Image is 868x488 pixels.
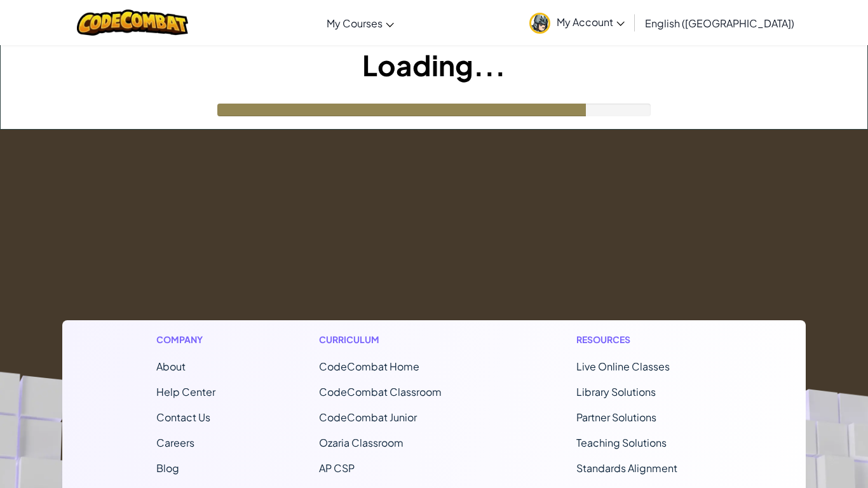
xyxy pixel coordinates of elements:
[576,436,667,449] a: Teaching Solutions
[156,385,215,398] a: Help Center
[156,410,210,424] span: Contact Us
[327,17,383,30] span: My Courses
[319,385,442,398] a: CodeCombat Classroom
[576,410,656,424] a: Partner Solutions
[1,45,867,85] h1: Loading...
[576,385,656,398] a: Library Solutions
[319,333,473,346] h1: Curriculum
[77,10,188,36] img: CodeCombat logo
[576,461,677,475] a: Standards Alignment
[576,360,670,373] a: Live Online Classes
[320,6,400,40] a: My Courses
[645,17,794,30] span: English ([GEOGRAPHIC_DATA])
[319,436,403,449] a: Ozaria Classroom
[639,6,801,40] a: English ([GEOGRAPHIC_DATA])
[523,3,631,43] a: My Account
[557,15,625,29] span: My Account
[576,333,712,346] h1: Resources
[529,13,550,34] img: avatar
[319,461,355,475] a: AP CSP
[156,333,215,346] h1: Company
[156,360,186,373] a: About
[156,461,179,475] a: Blog
[156,436,194,449] a: Careers
[319,410,417,424] a: CodeCombat Junior
[319,360,419,373] span: CodeCombat Home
